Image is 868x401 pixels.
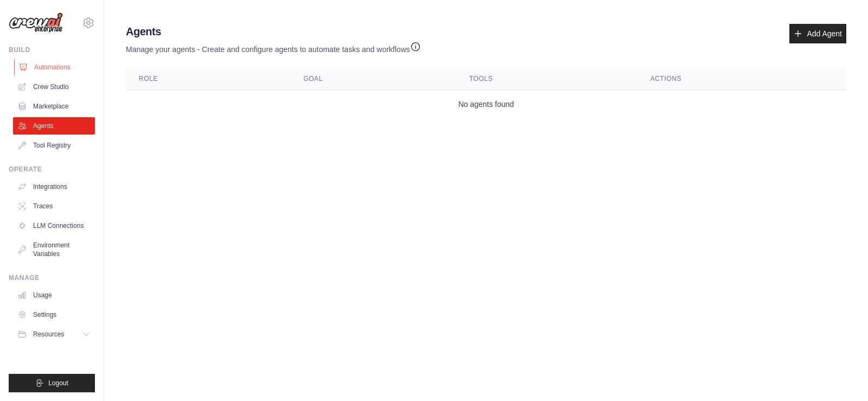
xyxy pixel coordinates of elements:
a: Crew Studio [13,78,95,96]
img: Logo [9,12,63,33]
a: Add Agent [789,24,846,43]
a: Tool Registry [13,137,95,154]
p: Manage your agents - Create and configure agents to automate tasks and workflows [126,39,421,55]
a: Environment Variables [13,237,95,263]
a: LLM Connections [13,217,95,234]
th: Tools [456,68,637,90]
button: Resources [13,326,95,343]
h2: Agents [126,24,421,39]
a: Traces [13,198,95,215]
a: Integrations [13,178,95,195]
th: Actions [637,68,846,90]
a: Marketplace [13,98,95,115]
div: Manage [9,273,95,282]
a: Settings [13,306,95,323]
td: No agents found [126,90,846,119]
th: Role [126,68,290,90]
a: Automations [14,59,96,76]
div: Build [9,46,95,54]
th: Goal [290,68,456,90]
span: Logout [48,379,68,387]
a: Agents [13,117,95,135]
span: Resources [33,330,64,339]
button: Logout [9,374,95,392]
a: Usage [13,287,95,304]
div: Operate [9,165,95,174]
